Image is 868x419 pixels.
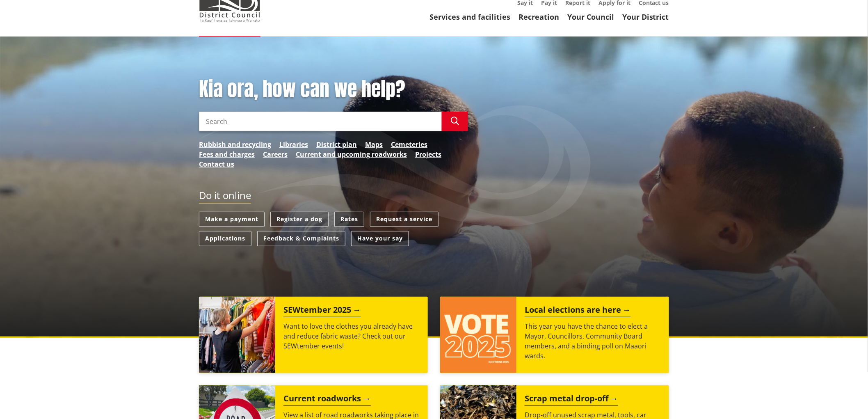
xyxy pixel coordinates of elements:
[415,149,441,159] a: Projects
[283,394,371,406] h2: Current roadworks
[440,297,669,373] a: Local elections are here This year you have the chance to elect a Mayor, Councillors, Community B...
[440,297,516,373] img: Vote 2025
[199,231,251,246] a: Applications
[351,231,409,246] a: Have your say
[525,394,618,406] h2: Scrap metal drop-off
[199,190,251,204] h2: Do it online
[270,212,329,227] a: Register a dog
[296,149,407,159] a: Current and upcoming roadworks
[316,140,357,149] a: District plan
[830,385,860,414] iframe: Messenger Launcher
[257,231,345,246] a: Feedback & Complaints
[334,212,364,227] a: Rates
[199,212,265,227] a: Make a payment
[199,140,271,149] a: Rubbish and recycling
[279,140,308,149] a: Libraries
[283,305,361,317] h2: SEWtember 2025
[199,78,468,101] h1: Kia ora, how can we help?
[365,140,383,149] a: Maps
[199,297,275,373] img: SEWtember
[283,321,420,351] p: Want to love the clothes you already have and reduce fabric waste? Check out our SEWtember events!
[525,305,631,317] h2: Local elections are here
[199,159,234,169] a: Contact us
[199,297,428,373] a: SEWtember 2025 Want to love the clothes you already have and reduce fabric waste? Check out our S...
[567,12,614,22] a: Your Council
[519,12,559,22] a: Recreation
[199,112,442,131] input: Search input
[263,149,288,159] a: Careers
[525,321,661,361] p: This year you have the chance to elect a Mayor, Councillors, Community Board members, and a bindi...
[429,12,510,22] a: Services and facilities
[391,140,427,149] a: Cemeteries
[622,12,669,22] a: Your District
[199,149,255,159] a: Fees and charges
[370,212,439,227] a: Request a service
